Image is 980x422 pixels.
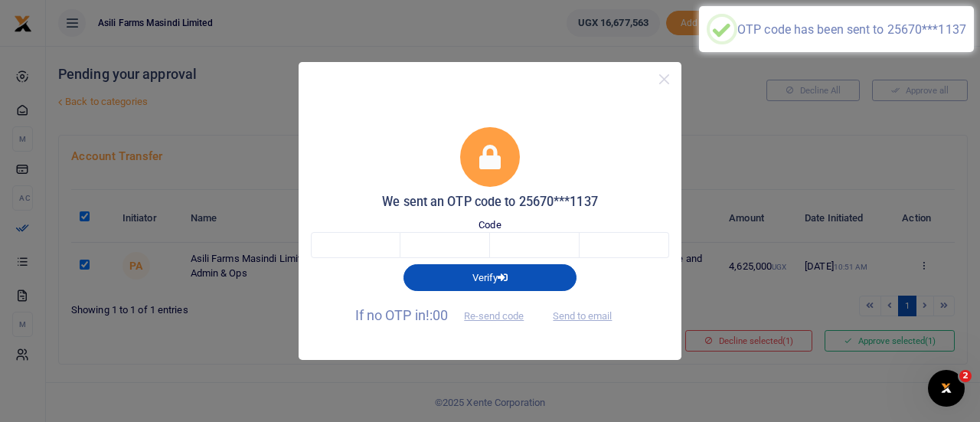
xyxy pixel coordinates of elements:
[479,218,501,233] label: Code
[653,68,675,90] button: Close
[403,264,577,290] button: Verify
[426,307,448,323] span: !:00
[737,22,966,37] div: OTP code has been sent to 25670***1137
[311,195,669,210] h5: We sent an OTP code to 25670***1137
[928,370,965,407] iframe: Intercom live chat
[959,370,972,382] span: 2
[355,307,537,323] span: If no OTP in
